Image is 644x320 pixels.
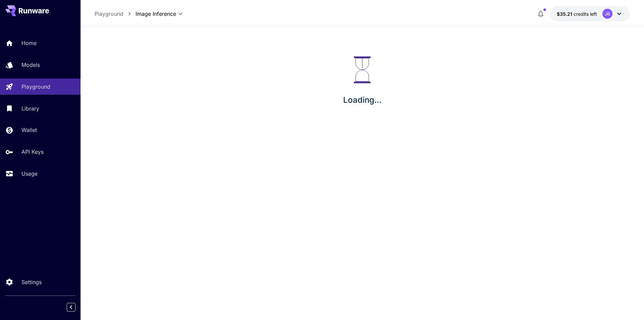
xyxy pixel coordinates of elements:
button: $35.2083JB [550,6,630,21]
nav: breadcrumb [95,10,136,18]
p: Wallet [21,126,37,134]
p: Playground [21,83,50,91]
p: Home [21,39,37,47]
div: JB [602,9,612,19]
span: credits left [574,11,597,17]
span: Image Inference [136,10,176,18]
p: API Keys [21,148,44,156]
p: Loading... [343,94,381,106]
div: Collapse sidebar [72,301,80,313]
p: Library [21,104,39,112]
p: Models [21,61,40,69]
div: $35.2083 [557,10,597,17]
button: Collapse sidebar [67,303,75,312]
a: Playground [95,10,123,18]
span: $35.21 [557,11,574,17]
p: Settings [21,278,42,286]
p: Usage [21,170,38,178]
